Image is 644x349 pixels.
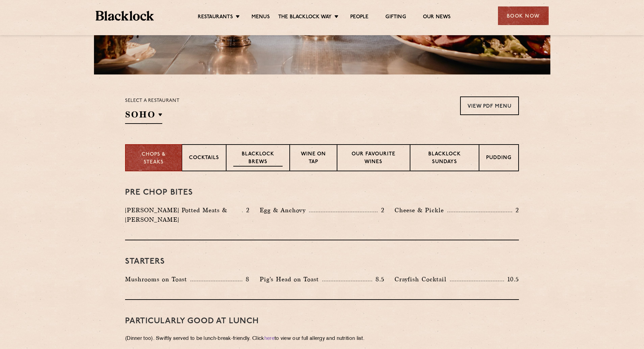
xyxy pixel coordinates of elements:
p: 8 [242,275,249,284]
p: Cheese & Pickle [395,205,447,215]
p: Our favourite wines [344,151,403,167]
p: (Dinner too). Swiftly served to be lunch-break-friendly. Click to view our full allergy and nutri... [125,334,519,344]
a: Our News [423,14,451,21]
p: 8.5 [372,275,384,284]
h3: Pre Chop Bites [125,188,519,197]
a: The Blacklock Way [278,14,332,21]
p: Pig's Head on Toast [260,275,322,284]
p: Mushrooms on Toast [125,275,190,284]
h2: SOHO [125,109,162,124]
a: View PDF Menu [460,96,519,115]
p: 10.5 [504,275,519,284]
p: Crayfish Cocktail [395,275,450,284]
a: Menus [252,14,270,21]
a: Restaurants [198,14,233,21]
div: Book Now [498,6,549,25]
p: 2 [243,206,249,215]
p: 2 [378,206,384,215]
a: People [350,14,368,21]
p: Cocktails [189,154,219,163]
p: Wine on Tap [297,151,330,167]
p: Egg & Anchovy [260,205,309,215]
a: Gifting [385,14,406,21]
p: 2 [512,206,519,215]
p: Select a restaurant [125,96,180,105]
p: Pudding [486,154,511,163]
a: here [264,336,275,341]
h3: Starters [125,257,519,266]
p: Chops & Steaks [133,151,175,166]
p: Blacklock Brews [233,151,283,167]
img: BL_Textured_Logo-footer-cropped.svg [96,11,154,21]
h3: PARTICULARLY GOOD AT LUNCH [125,317,519,326]
p: [PERSON_NAME] Potted Meats & [PERSON_NAME] [125,205,242,224]
p: Blacklock Sundays [417,151,472,167]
